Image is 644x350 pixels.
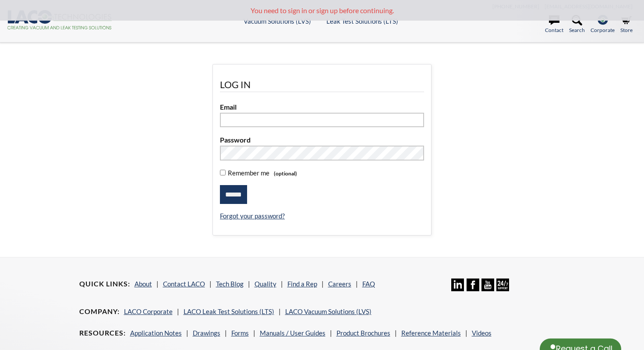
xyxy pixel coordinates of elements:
[220,79,424,92] legend: Log In
[226,169,269,177] span: Remember me
[220,134,424,146] label: Password
[130,329,182,337] a: Application Notes
[472,329,492,337] a: Videos
[496,285,509,293] a: 24/7 Support
[496,279,509,291] img: 24/7 Support Icon
[336,329,390,337] a: Product Brochures
[220,101,424,113] label: Email
[134,280,152,288] a: About
[220,170,226,175] input: Remember me
[328,280,351,288] a: Careers
[79,307,120,316] h4: Company
[193,329,220,337] a: Drawings
[244,17,311,25] a: Vacuum Solutions (LVS)
[287,280,317,288] a: Find a Rep
[184,307,274,315] a: LACO Leak Test Solutions (LTS)
[545,15,563,34] a: Contact
[79,279,130,289] h4: Quick Links
[79,329,126,338] h4: Resources
[231,329,249,337] a: Forms
[620,15,633,34] a: Store
[124,307,173,315] a: LACO Corporate
[326,17,398,25] a: Leak Test Solutions (LTS)
[220,212,285,220] a: Forgot your password?
[260,329,326,337] a: Manuals / User Guides
[163,280,205,288] a: Contact LACO
[362,280,375,288] a: FAQ
[285,307,372,315] a: LACO Vacuum Solutions (LVS)
[569,15,585,34] a: Search
[401,329,461,337] a: Reference Materials
[216,280,244,288] a: Tech Blog
[255,280,276,288] a: Quality
[591,26,615,34] span: Corporate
